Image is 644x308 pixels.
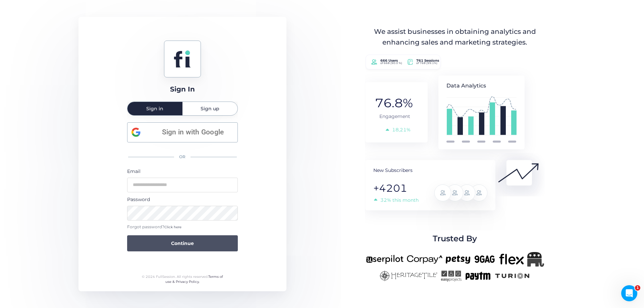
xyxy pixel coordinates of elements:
[527,252,544,267] img: Republicanlogo-bw.png
[13,70,121,82] p: How can we help?
[45,209,89,236] button: Messages
[366,26,543,48] div: We assist businesses in obtaining analytics and enhancing sales and marketing strategies.
[380,62,402,65] tspan: of 668 (90.0 %)
[14,141,112,148] div: How to use FullSession
[373,182,407,194] tspan: +4201
[375,96,413,110] tspan: 76.8%
[499,252,524,267] img: flex-new.png
[417,59,440,63] tspan: 761 Sessions
[14,103,112,110] div: We will reply as soon as we can
[373,167,413,173] tspan: New Subscribers
[15,226,30,231] span: Home
[379,113,410,119] tspan: Engagement
[379,270,437,282] img: heritagetile-new.png
[106,226,117,231] span: Help
[14,185,112,192] div: FS.identify - Identifying users
[201,106,219,111] span: Sign up
[127,235,238,251] button: Continue
[105,11,119,24] img: Profile image for Roy
[10,150,124,163] div: Welcome to FullSession
[10,138,124,150] div: How to use FullSession
[13,48,121,70] p: Hi [PERSON_NAME] 👋
[474,252,496,267] img: 9gag-new.png
[164,225,181,229] span: Click here
[10,163,124,182] div: Leveraging Funnels and Event Tracking with FullSession
[56,226,79,231] span: Messages
[446,252,470,267] img: petsy-new.png
[127,224,238,230] div: Forgot password?
[127,168,238,175] div: Email
[146,106,163,111] span: Sign in
[171,240,194,247] span: Continue
[10,182,124,195] div: FS.identify - Identifying users
[170,84,195,95] div: Sign In
[465,270,491,282] img: paytm-new.png
[127,196,238,203] div: Password
[7,90,127,116] div: Send us a messageWe will reply as soon as we can
[635,285,640,291] span: 1
[366,252,404,267] img: userpilot-new.png
[446,82,486,89] tspan: Data Analytics
[153,127,233,138] span: Sign in with Google
[139,274,226,285] div: © 2024 FullSession. All rights reserved.
[14,166,112,180] div: Leveraging Funnels and Event Tracking with FullSession
[14,125,54,132] span: Search for help
[90,209,134,236] button: Help
[621,285,637,301] iframe: Intercom live chat
[407,252,442,267] img: corpay-new.png
[392,127,411,133] tspan: 18,21%
[14,153,112,160] div: Welcome to FullSession
[417,62,438,65] tspan: of 768 (99.1%)
[10,122,124,135] button: Search for help
[380,59,398,63] tspan: 666 Users
[441,270,462,282] img: easyprojects-new.png
[494,270,531,282] img: turion-new.png
[433,232,477,245] span: Trusted By
[13,13,24,23] img: logo
[127,150,238,164] div: OR
[14,96,112,103] div: Send us a message
[380,197,419,203] tspan: 32% this month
